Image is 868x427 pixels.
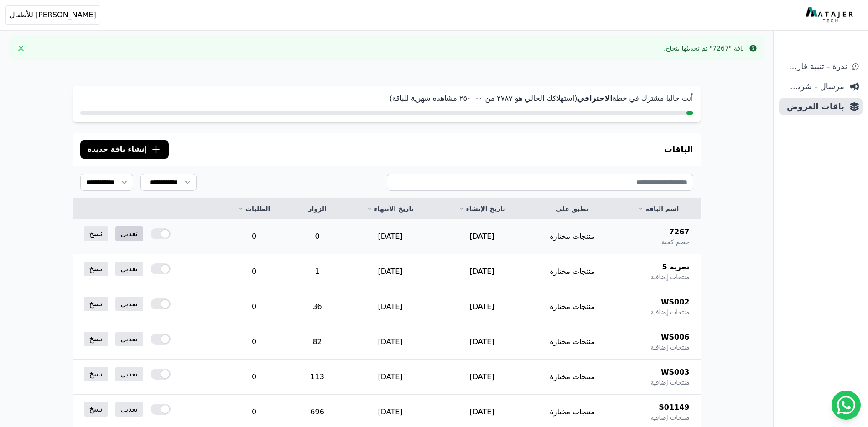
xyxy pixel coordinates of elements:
[290,360,344,395] td: 113
[229,204,279,213] a: الطلبات
[14,41,28,56] button: Close
[577,94,613,103] strong: الاحترافي
[115,402,143,417] a: تعديل
[80,140,169,159] button: إنشاء باقة جديدة
[664,44,744,53] div: باقة "7267" تم تحديثها بنجاح.
[528,360,617,395] td: منتجات مختارة
[84,367,108,381] a: نسخ
[10,10,96,21] span: [PERSON_NAME] للأطفال
[290,254,344,289] td: 1
[218,360,290,395] td: 0
[664,143,693,156] h3: الباقات
[659,402,689,413] span: S01149
[290,199,344,219] th: الزوار
[528,254,617,289] td: منتجات مختارة
[783,60,847,73] span: ندرة - تنبية قارب علي النفاذ
[218,289,290,324] td: 0
[661,332,690,343] span: WS006
[115,297,143,311] a: تعديل
[628,204,689,213] a: اسم الباقة
[344,219,436,254] td: [DATE]
[661,367,690,378] span: WS003
[436,360,527,395] td: [DATE]
[84,226,108,241] a: نسخ
[650,413,689,422] span: منتجات إضافية
[290,219,344,254] td: 0
[5,5,100,25] button: [PERSON_NAME] للأطفال
[115,367,143,381] a: تعديل
[650,308,689,317] span: منتجات إضافية
[436,219,527,254] td: [DATE]
[84,262,108,276] a: نسخ
[355,204,425,213] a: تاريخ الانتهاء
[290,289,344,324] td: 36
[436,324,527,360] td: [DATE]
[650,273,689,282] span: منتجات إضافية
[806,7,855,23] img: MatajerTech Logo
[218,254,290,289] td: 0
[662,262,690,273] span: تجربة 5
[661,297,690,308] span: WS002
[218,219,290,254] td: 0
[115,332,143,346] a: تعديل
[115,262,143,276] a: تعديل
[783,100,844,113] span: باقات العروض
[88,144,147,155] span: إنشاء باقة جديدة
[528,289,617,324] td: منتجات مختارة
[84,332,108,346] a: نسخ
[650,343,689,352] span: منتجات إضافية
[669,226,690,237] span: 7267
[290,324,344,360] td: 82
[528,324,617,360] td: منتجات مختارة
[115,226,143,241] a: تعديل
[344,360,436,395] td: [DATE]
[436,254,527,289] td: [DATE]
[528,199,617,219] th: تطبق على
[528,219,617,254] td: منتجات مختارة
[344,254,436,289] td: [DATE]
[344,289,436,324] td: [DATE]
[447,204,516,213] a: تاريخ الإنشاء
[84,402,108,417] a: نسخ
[661,237,689,247] span: خصم كمية
[218,324,290,360] td: 0
[650,378,689,387] span: منتجات إضافية
[84,297,108,311] a: نسخ
[80,93,693,104] p: أنت حاليا مشترك في خطة (استهلاكك الحالي هو ٢٧٨٧ من ٢٥۰۰۰۰ مشاهدة شهرية للباقة)
[783,80,844,93] span: مرسال - شريط دعاية
[436,289,527,324] td: [DATE]
[344,324,436,360] td: [DATE]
